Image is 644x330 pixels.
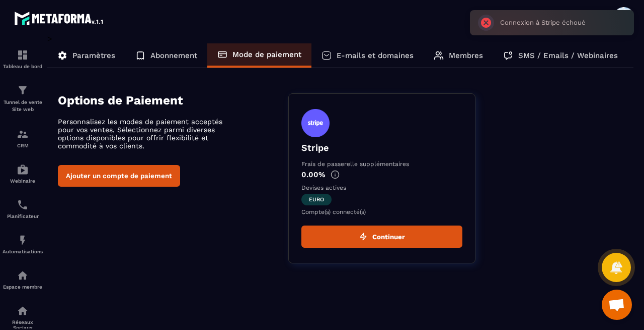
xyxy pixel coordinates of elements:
img: formation [17,84,29,96]
img: logo [14,9,105,27]
span: euro [301,194,332,205]
a: Ouvrir le chat [602,290,632,320]
p: Automatisations [3,249,43,254]
p: Mode de paiement [232,50,301,59]
img: zap.8ac5aa27.svg [359,233,367,241]
a: automationsautomationsEspace membre [3,262,43,297]
img: formation [17,49,29,61]
p: Membres [449,51,483,60]
p: CRM [3,143,43,148]
img: formation [17,128,29,140]
p: Webinaire [3,178,43,184]
p: Planificateur [3,213,43,219]
p: Tableau de bord [3,64,43,69]
img: automations [17,234,29,246]
h4: Options de Paiement [58,93,288,107]
a: formationformationTunnel de vente Site web [3,77,43,121]
p: Stripe [301,142,462,153]
p: Devises actives [301,184,462,191]
img: automations [17,163,29,176]
p: Abonnement [150,51,197,60]
img: social-network [17,305,29,317]
p: 0.00% [301,170,462,179]
p: Compte(s) connecté(s) [301,208,462,215]
a: formationformationTableau de bord [3,41,43,77]
img: automations [17,269,29,282]
div: > [47,34,634,279]
img: stripe.9bed737a.svg [301,109,330,137]
button: Continuer [301,226,462,248]
p: SMS / Emails / Webinaires [518,51,618,60]
a: schedulerschedulerPlanificateur [3,191,43,227]
a: formationformationCRM [3,121,43,156]
p: E-mails et domaines [337,51,414,60]
p: Personnalisez les modes de paiement acceptés pour vos ventes. Sélectionnez parmi diverses options... [58,118,234,150]
p: Espace membre [3,284,43,290]
img: info-gr.5499bf25.svg [331,170,340,179]
button: Ajouter un compte de paiement [58,165,180,187]
a: automationsautomationsWebinaire [3,156,43,191]
p: Tunnel de vente Site web [3,99,43,113]
p: Frais de passerelle supplémentaires [301,160,462,168]
img: scheduler [17,199,29,211]
a: automationsautomationsAutomatisations [3,227,43,262]
p: Paramètres [72,51,115,60]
